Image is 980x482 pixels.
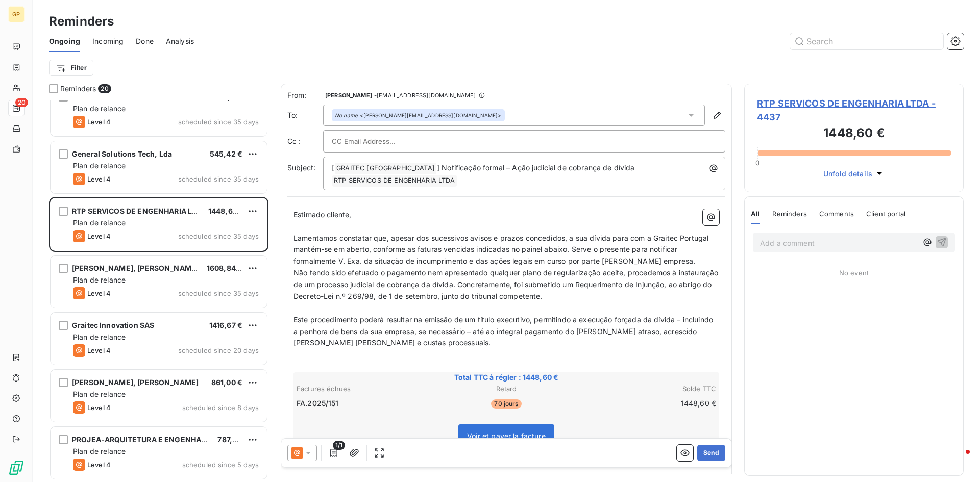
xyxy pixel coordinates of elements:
[287,163,315,172] span: Subject:
[73,333,126,341] span: Plan de relance
[166,36,194,46] span: Analysis
[8,6,24,22] div: GP
[210,149,242,158] span: 545,42 €
[178,289,259,297] span: scheduled since 35 days
[296,384,435,394] th: Factures échues
[823,168,872,179] span: Unfold details
[87,118,111,126] span: Level 4
[72,207,206,215] span: RTP SERVICOS DE ENGENHARIA LTDA
[49,36,80,46] span: Ongoing
[49,60,93,76] button: Filter
[790,33,943,49] input: Search
[72,149,172,158] span: General Solutions Tech, Lda
[757,124,951,144] h3: 1448,60 €
[866,210,905,218] span: Client portal
[73,275,126,284] span: Plan de relance
[332,163,334,172] span: [
[945,447,970,472] iframe: Intercom live chat
[467,432,546,440] span: Voir et payer la facture
[178,346,259,354] span: scheduled since 20 days
[178,232,259,240] span: scheduled since 35 days
[211,378,242,387] span: 861,00 €
[332,134,442,149] input: CC Email Address...
[49,12,114,31] h3: Reminders
[820,168,888,180] button: Unfold details
[757,96,951,124] span: RTP SERVICOS DE ENGENHARIA LTDA - 4437
[87,232,111,240] span: Level 4
[491,399,521,409] span: 70 jours
[87,461,111,469] span: Level 4
[87,175,111,183] span: Level 4
[72,435,242,444] span: PROJEA-ARQUITETURA E ENGENHARIA, Unip, L
[136,36,154,46] span: Done
[217,435,248,444] span: 787,20 €
[839,269,869,277] span: No event
[374,92,476,98] span: - [EMAIL_ADDRESS][DOMAIN_NAME]
[73,104,126,113] span: Plan de relance
[49,100,268,482] div: grid
[87,346,111,354] span: Level 4
[73,218,126,227] span: Plan de relance
[697,445,725,461] button: Send
[772,210,806,218] span: Reminders
[577,384,717,394] th: Solde TTC
[287,136,323,146] label: Cc :
[15,98,28,107] span: 20
[437,163,635,172] span: ] Notificação formal – Ação judicial de cobrança de dívida
[335,163,436,174] span: GRAITEC [GEOGRAPHIC_DATA]
[73,161,126,170] span: Plan de relance
[287,110,323,120] label: To:
[297,398,339,409] span: FA.2025/151
[72,321,154,329] span: Graitec Innovation SAS
[60,84,96,94] span: Reminders
[755,159,759,167] span: 0
[72,378,199,387] span: [PERSON_NAME], [PERSON_NAME]
[819,210,854,218] span: Comments
[207,264,242,272] span: 1608,84 €
[751,210,760,218] span: All
[72,264,199,272] span: [PERSON_NAME], [PERSON_NAME]
[209,321,242,329] span: 1416,67 €
[73,390,126,398] span: Plan de relance
[293,210,352,219] span: Estimado cliente,
[295,372,718,383] span: Total TTC à régler : 1448,60 €
[436,384,576,394] th: Retard
[293,268,721,300] span: Não tendo sido efetuado o pagamento nem apresentado qualquer plano de regularização aceite, proce...
[333,441,345,450] span: 1/1
[87,403,111,412] span: Level 4
[178,118,259,126] span: scheduled since 35 days
[208,207,244,215] span: 1448,60 €
[178,175,259,183] span: scheduled since 35 days
[293,234,711,266] span: Lamentamos constatar que, apesar dos sucessivos avisos e prazos concedidos, a sua dívida para com...
[87,289,111,297] span: Level 4
[182,403,259,412] span: scheduled since 8 days
[325,92,372,98] span: [PERSON_NAME]
[98,84,111,93] span: 20
[335,112,358,119] em: No name
[182,461,259,469] span: scheduled since 5 days
[92,36,124,46] span: Incoming
[293,315,715,347] span: Este procedimento poderá resultar na emissão de um título executivo, permitindo a execução forçad...
[335,112,502,119] div: <[PERSON_NAME][EMAIL_ADDRESS][DOMAIN_NAME]>
[8,460,24,476] img: Logo LeanPay
[287,90,323,100] span: From:
[73,447,126,455] span: Plan de relance
[332,175,457,187] span: RTP SERVICOS DE ENGENHARIA LTDA
[577,398,717,409] td: 1448,60 €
